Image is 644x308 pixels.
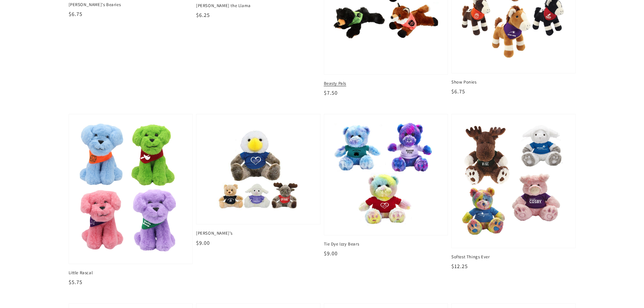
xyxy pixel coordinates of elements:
[69,279,82,286] span: $5.75
[324,80,448,87] span: Beasty Pals
[451,79,576,85] span: Show Ponies
[69,114,193,286] a: Little Rascal Little Rascal $5.75
[69,270,193,276] span: Little Rascal
[331,121,441,228] img: Tie Dye Izzy Bears
[324,114,448,258] a: Tie Dye Izzy Bears Tie Dye Izzy Bears $9.00
[458,121,569,241] img: Softest Things Ever
[196,230,320,236] span: [PERSON_NAME]'s
[324,241,448,247] span: Tie Dye Izzy Bears
[76,121,186,257] img: Little Rascal
[196,3,320,9] span: [PERSON_NAME] the Llama
[69,10,82,18] span: $6.75
[324,250,338,257] span: $9.00
[451,263,468,270] span: $12.25
[196,114,320,247] a: Glenky's [PERSON_NAME]'s $9.00
[196,11,210,19] span: $6.25
[451,88,465,95] span: $6.75
[324,89,338,96] span: $7.50
[451,254,576,260] span: Softest Things Ever
[451,114,576,270] a: Softest Things Ever Softest Things Ever $12.25
[196,239,210,246] span: $9.00
[203,121,313,217] img: Glenky's
[69,2,193,8] span: [PERSON_NAME]'s Bearies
